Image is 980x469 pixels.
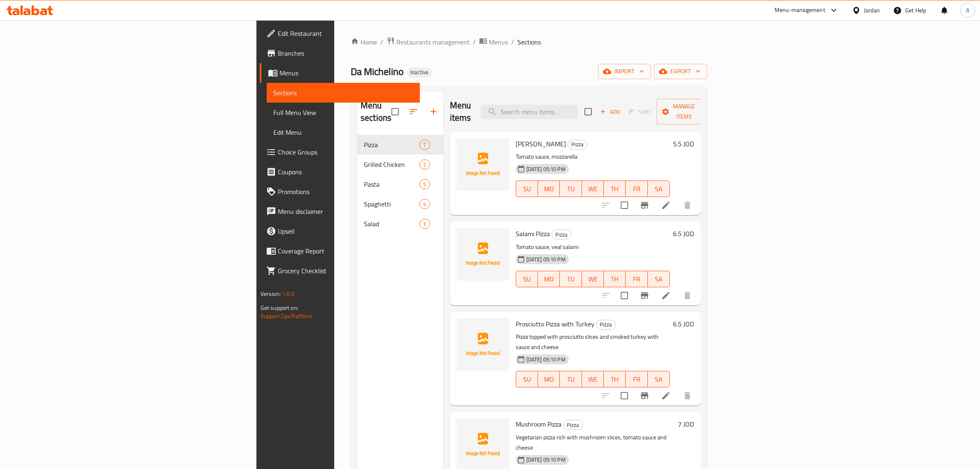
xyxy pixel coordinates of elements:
[616,197,633,214] span: Select to update
[273,88,414,98] span: Sections
[623,106,656,118] span: Select section first
[523,456,569,464] span: [DATE] 05:10 PM
[364,140,419,150] span: Pizza
[516,432,675,453] p: Vegetarian pizza rich with mushroom slices, tomato sauce and cheese
[648,181,670,197] button: SA
[260,162,420,182] a: Coupons
[516,271,538,287] button: SU
[357,194,443,214] div: Spaghetti4
[364,179,419,189] div: Pasta
[582,371,604,387] button: WE
[563,183,578,195] span: TU
[604,371,626,387] button: TH
[364,199,419,209] span: Spaghetti
[278,187,414,197] span: Promotions
[966,6,969,15] span: A
[597,106,623,118] button: Add
[605,66,644,77] span: import
[267,103,420,122] a: Full Menu View
[596,320,615,329] span: Pizza
[673,318,694,330] h6: 6.5 JOD
[661,200,671,210] a: Edit menu item
[456,318,509,371] img: Prosciutto Pizza with Turkey
[516,371,538,387] button: SU
[552,230,571,239] div: Pizza
[629,273,644,285] span: FR
[582,271,604,287] button: WE
[673,228,694,239] h6: 6.5 JOD
[678,418,694,430] h6: 7 JOD
[260,241,420,261] a: Coverage Report
[516,332,670,352] p: Pizza topped with prosciutto slices and smoked turkey with sauce and cheese
[585,273,601,285] span: WE
[267,83,420,103] a: Sections
[357,131,443,237] nav: Menu sections
[357,174,443,194] div: Pasta5
[677,386,697,406] button: delete
[626,371,647,387] button: FR
[597,106,623,118] span: Add item
[651,273,666,285] span: SA
[523,165,569,173] span: [DATE] 05:10 PM
[278,28,414,38] span: Edit Restaurant
[260,182,420,202] a: Promotions
[260,142,420,162] a: Choice Groups
[450,99,471,124] h2: Menu items
[420,161,429,169] span: 2
[519,183,535,195] span: SU
[386,37,470,47] a: Restaurants management
[260,221,420,241] a: Upsell
[516,227,550,240] span: Salami Pizza
[420,220,429,228] span: 3
[651,183,666,195] span: SA
[404,102,424,122] span: Sort sections
[635,195,654,215] button: Branch-specific-item
[261,311,313,321] a: Support.OpsPlatform
[616,387,633,404] span: Select to update
[598,64,651,79] button: import
[278,246,414,256] span: Coverage Report
[568,140,587,150] div: Pizza
[635,386,654,406] button: Branch-specific-item
[519,273,535,285] span: SU
[516,138,566,150] span: [PERSON_NAME]
[279,68,414,78] span: Menus
[661,391,671,401] a: Edit menu item
[604,271,626,287] button: TH
[278,48,414,58] span: Branches
[260,202,420,221] a: Menu disclaimer
[456,228,509,281] img: Salami Pizza
[563,373,578,385] span: TU
[585,373,601,385] span: WE
[419,219,430,229] div: items
[626,271,647,287] button: FR
[656,99,712,124] button: Manage items
[479,37,508,47] a: Menus
[538,271,560,287] button: MO
[357,135,443,155] div: Pizza7
[538,181,560,197] button: MO
[654,64,707,79] button: export
[260,261,420,281] a: Grocery Checklist
[607,273,622,285] span: TH
[273,108,414,117] span: Full Menu View
[364,219,419,229] span: Salad
[616,287,633,304] span: Select to update
[481,105,578,119] input: search
[635,286,654,305] button: Branch-specific-item
[516,418,561,430] span: Mushroom Pizza
[519,373,535,385] span: SU
[278,167,414,177] span: Coupons
[560,271,582,287] button: TU
[278,147,414,157] span: Choice Groups
[523,256,569,263] span: [DATE] 05:10 PM
[517,37,541,47] span: Sections
[420,181,429,188] span: 5
[420,141,429,149] span: 7
[538,371,560,387] button: MO
[585,183,601,195] span: WE
[351,37,707,47] nav: breadcrumb
[582,181,604,197] button: WE
[563,420,583,430] div: Pizza
[864,6,880,15] div: Jordan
